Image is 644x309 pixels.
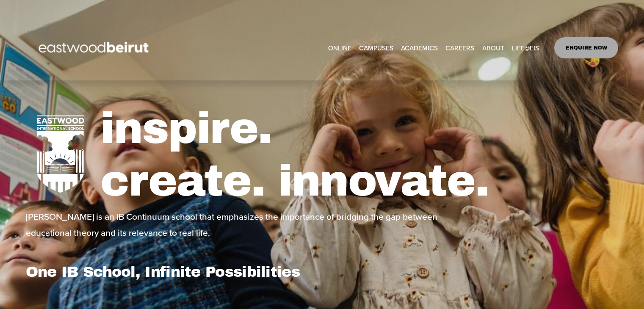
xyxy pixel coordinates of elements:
[445,41,474,54] a: CAREERS
[482,41,504,54] a: folder dropdown
[401,41,438,54] a: folder dropdown
[359,41,393,54] a: folder dropdown
[512,41,539,54] a: folder dropdown
[328,41,351,54] a: ONLINE
[512,42,539,54] span: LIFE@EIS
[554,37,618,58] a: ENQUIRE NOW
[359,42,393,54] span: CAMPUSES
[401,42,438,54] span: ACADEMICS
[26,26,164,69] img: EastwoodIS Global Site
[100,102,618,207] h1: inspire. create. innovate.
[26,263,320,281] h1: One IB School, Infinite Possibilities
[26,208,444,240] p: [PERSON_NAME] is an IB Continuum school that emphasizes the importance of bridging the gap betwee...
[482,42,504,54] span: ABOUT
